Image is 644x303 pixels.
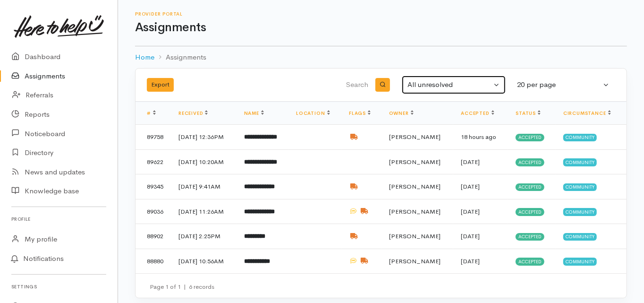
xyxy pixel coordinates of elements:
td: [DATE] 10:56AM [171,249,237,273]
span: [PERSON_NAME] [389,232,441,240]
span: Community [563,183,597,191]
h1: Assignments [135,21,627,35]
td: 88902 [136,224,171,249]
time: [DATE] [461,182,480,190]
a: Status [516,110,541,116]
td: 89036 [136,199,171,224]
span: | [184,283,186,291]
a: Location [296,110,330,116]
a: Flags [349,110,371,116]
input: Search [274,74,370,96]
td: [DATE] 9:41AM [171,174,237,199]
span: Accepted [516,258,544,265]
span: Community [563,158,597,166]
button: Export [147,78,174,92]
span: Accepted [516,233,544,241]
a: Name [244,110,264,116]
a: Received [178,110,208,116]
time: [DATE] [461,208,480,216]
a: Circumstance [563,110,611,116]
a: Accepted [461,110,494,116]
td: [DATE] 11:26AM [171,199,237,224]
time: [DATE] [461,232,480,240]
span: [PERSON_NAME] [389,158,441,166]
div: 20 per page [517,79,601,90]
span: [PERSON_NAME] [389,208,441,216]
div: All unresolved [407,79,491,90]
td: 89622 [136,149,171,174]
span: Community [563,134,597,141]
td: 89758 [136,125,171,150]
h6: Settings [11,280,106,293]
td: [DATE] 2:25PM [171,224,237,249]
a: Owner [389,110,414,116]
li: Assignments [154,52,206,63]
td: [DATE] 12:36PM [171,125,237,150]
a: Home [135,52,154,63]
span: Community [563,208,597,216]
time: 18 hours ago [461,133,496,141]
span: Accepted [516,158,544,166]
span: [PERSON_NAME] [389,182,441,190]
span: Accepted [516,134,544,141]
small: Page 1 of 1 6 records [150,283,214,291]
h6: Profile [11,213,106,225]
span: Community [563,233,597,241]
time: [DATE] [461,158,480,166]
button: All unresolved [402,76,506,94]
span: Community [563,258,597,265]
span: [PERSON_NAME] [389,133,441,141]
td: 88880 [136,249,171,273]
span: [PERSON_NAME] [389,257,441,265]
td: 89345 [136,174,171,199]
h6: Provider Portal [135,11,627,17]
td: [DATE] 10:20AM [171,149,237,174]
a: # [147,110,156,116]
span: Accepted [516,183,544,191]
nav: breadcrumb [135,46,627,69]
button: 20 per page [511,76,615,94]
span: Accepted [516,208,544,216]
time: [DATE] [461,257,480,265]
